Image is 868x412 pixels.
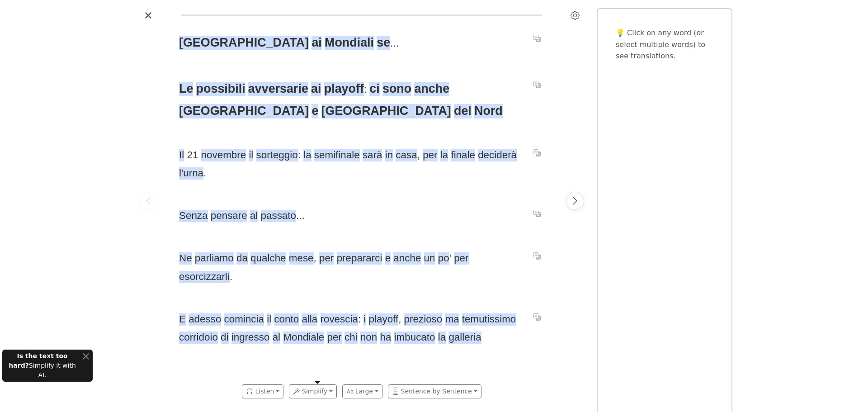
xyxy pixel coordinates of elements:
span: . [302,210,304,221]
button: Close [141,8,156,23]
span: per [423,149,437,161]
span: comincia [224,313,264,326]
span: passato [261,210,296,222]
span: po [438,252,449,265]
span: : [298,149,301,161]
button: Translate sentence [530,79,544,90]
span: temutissimo [462,313,516,326]
span: Le [179,82,193,96]
span: di [221,331,228,344]
span: per [454,252,468,265]
span: galleria [448,331,481,344]
button: Translate sentence [530,208,544,219]
span: alla [302,313,317,326]
span: playoff [324,82,364,96]
span: sono [382,82,411,96]
span: deciderà [478,149,517,161]
span: l'urna [179,167,203,180]
button: Large [342,384,382,398]
span: se [377,36,390,50]
span: la [303,149,311,161]
span: Il [179,149,184,161]
span: Mondiali [325,36,374,50]
span: 21 [187,149,198,161]
div: Simplify it with AI. [6,351,79,380]
span: possibili [196,82,245,96]
span: [GEOGRAPHIC_DATA] [321,104,451,118]
span: prepararci [337,252,382,265]
button: Translate sentence [530,312,544,322]
span: Senza [179,210,208,222]
span: Mondiale [283,331,324,344]
strong: Is the text too hard? [9,352,67,369]
button: Translate sentence [530,33,544,44]
div: Reading progress [181,14,542,16]
span: , [314,252,316,264]
span: la [440,149,448,161]
span: qualche [250,252,286,265]
span: avversarie [248,82,308,96]
span: e [385,252,391,265]
span: corridoio [179,331,218,344]
span: , [398,313,401,325]
span: playoff [369,313,399,326]
button: Sentence by Sentence [388,384,481,398]
span: parliamo [195,252,234,265]
span: semifinale [314,149,360,161]
span: , [417,149,420,161]
span: al [250,210,258,222]
span: per [319,252,334,265]
span: conto [274,313,299,326]
span: ' [449,252,451,264]
button: Simplify [289,384,337,398]
span: . [203,167,206,179]
span: ingresso [231,331,270,344]
span: per [327,331,341,344]
span: prezioso [404,313,443,326]
span: [GEOGRAPHIC_DATA] [179,36,309,50]
span: [GEOGRAPHIC_DATA] [179,104,309,118]
span: : [364,84,367,95]
span: da [236,252,248,265]
span: Ne [179,252,192,265]
span: al [273,331,280,344]
p: 💡 Click on any word (or select multiple words) to see translations. [616,27,713,62]
span: . [299,210,302,221]
button: Settings [568,8,582,23]
span: del [454,104,472,118]
span: anche [393,252,421,265]
span: sorteggio [256,149,298,161]
button: Listen [242,384,283,398]
span: novembre [201,149,246,161]
span: ai [311,36,321,50]
span: ma [445,313,459,326]
span: esorcizzarli [179,271,230,283]
span: ha [380,331,392,344]
span: mese [289,252,314,265]
span: rovescia [321,313,358,326]
span: sarà [363,149,382,161]
button: Close [82,351,89,361]
span: : [358,313,361,325]
span: la [438,331,446,344]
span: . [396,38,399,49]
button: Previous page [139,192,157,210]
span: casa [396,149,417,161]
span: . [390,38,393,49]
span: non [360,331,377,344]
span: anche [414,82,449,96]
span: adesso [189,313,221,326]
span: . [393,38,396,49]
span: E [179,313,186,326]
button: Translate sentence [530,251,544,261]
span: ai [311,82,321,96]
button: Translate sentence [530,147,544,158]
span: imbucato [394,331,435,344]
span: Nord [474,104,503,118]
button: Next page [566,192,584,210]
span: il [267,313,271,326]
span: in [385,149,393,161]
span: un [424,252,435,265]
span: ci [369,82,379,96]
